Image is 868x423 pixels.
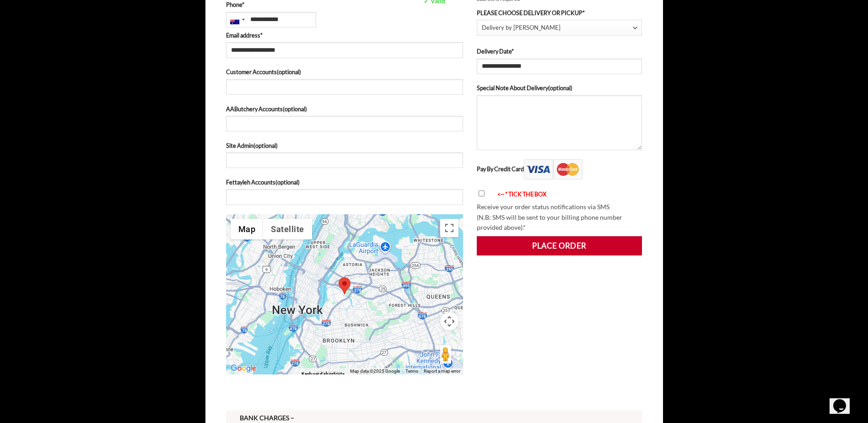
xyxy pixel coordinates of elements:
span: (optional) [275,179,300,186]
label: Pay By Credit Card [477,165,582,173]
button: Keyboard shortcuts [302,368,344,380]
span: (optional) [253,142,278,149]
img: Google [228,363,259,374]
a: Open this area in Google Maps (opens a new window) [228,363,259,374]
font: <-- * TICK THE BOX [497,190,546,198]
span: Map data ©2025 Google [350,369,400,374]
a: Terms (opens in new tab) [405,369,418,374]
span: Delivery by Abu Ahmad Butchery [482,20,633,35]
span: (optional) [548,84,572,92]
label: Fettayleh Accounts [226,178,463,187]
button: Show satellite imagery [263,219,312,239]
label: Site Admin [226,141,463,150]
label: Email address [226,31,463,40]
button: Drag Pegman onto the map to open Street View [440,345,451,363]
span: (optional) [283,105,307,113]
label: Customer Accounts [226,67,463,76]
button: Place order [477,236,642,255]
a: Report a map error [424,369,460,374]
label: AAButchery Accounts [226,104,463,114]
button: Show street map [231,219,264,239]
label: Delivery Date [477,47,642,56]
strong: BANK CHARGES – [240,414,294,422]
span: Delivery by Abu Ahmad Butchery [477,20,642,36]
img: Pay By Credit Card [524,159,582,179]
label: Special Note About Delivery [477,83,642,92]
iframe: chat widget [830,386,859,414]
span: (optional) [277,68,301,76]
div: Australia: +61 [226,12,248,27]
p: Receive your order status notifications via SMS (N.B: SMS will be sent to your billing phone numb... [477,202,642,233]
label: PLEASE CHOOSE DELIVERY OR PICKUP [477,8,642,17]
img: arrow-blink.gif [489,192,497,198]
input: <-- * TICK THE BOX [479,190,485,196]
button: Map camera controls [440,312,458,331]
button: Toggle fullscreen view [440,219,458,237]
